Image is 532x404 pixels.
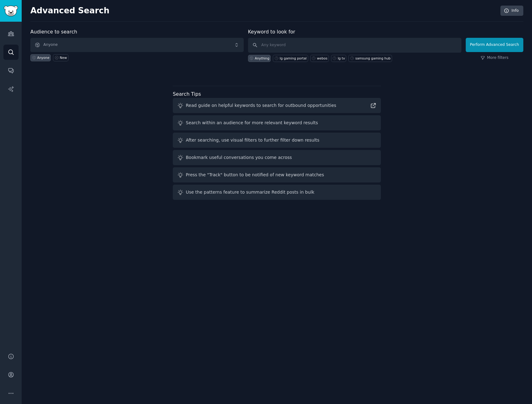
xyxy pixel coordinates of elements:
[30,38,244,52] button: Anyone
[4,6,18,16] img: GummySearch logo
[355,56,390,60] div: samsung gaming hub
[186,154,292,161] div: Bookmark useful conversations you come across
[30,29,77,35] label: Audience to search
[500,6,523,16] a: Info
[37,55,50,60] div: Anyone
[186,102,336,109] div: Read guide on helpful keywords to search for outbound opportunities
[173,91,201,97] label: Search Tips
[317,56,328,60] div: webos
[186,120,318,126] div: Search within an audience for more relevant keyword results
[248,38,461,53] input: Any keyword
[466,38,523,52] button: Perform Advanced Search
[338,56,345,60] div: lg tv
[481,55,508,61] a: More filters
[186,172,324,178] div: Press the "Track" button to be notified of new keyword matches
[30,6,497,16] h2: Advanced Search
[280,56,307,60] div: lg gaming portal
[255,56,269,60] div: Anything
[53,54,68,61] a: New
[186,189,314,195] div: Use the patterns feature to summarize Reddit posts in bulk
[186,137,319,143] div: After searching, use visual filters to further filter down results
[248,29,295,35] label: Keyword to look for
[60,55,67,60] div: New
